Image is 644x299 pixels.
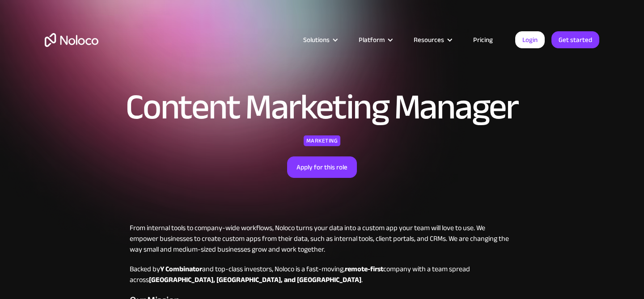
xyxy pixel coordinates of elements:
[287,156,357,178] a: Apply for this role
[414,34,444,46] div: Resources
[359,34,385,46] div: Platform
[303,34,330,46] div: Solutions
[347,34,402,46] div: Platform
[149,273,361,286] strong: [GEOGRAPHIC_DATA], [GEOGRAPHIC_DATA], and [GEOGRAPHIC_DATA]
[515,31,545,48] a: Login
[345,262,383,276] strong: remote-first
[402,34,462,46] div: Resources
[292,34,347,46] div: Solutions
[160,262,202,276] strong: Y Combinator
[551,31,599,48] a: Get started
[304,135,341,146] div: Marketing
[126,89,518,125] h1: Content Marketing Manager
[462,34,504,46] a: Pricing
[45,33,98,47] a: home
[130,264,514,285] p: Backed by and top-class investors, Noloco is a fast-moving, company with a team spread across .
[130,223,514,255] p: From internal tools to company-wide workflows, Noloco turns your data into a custom app your team...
